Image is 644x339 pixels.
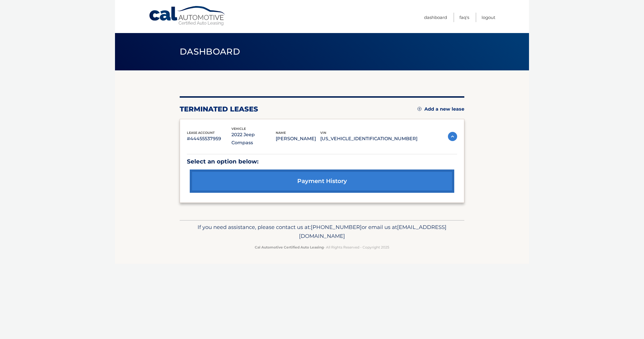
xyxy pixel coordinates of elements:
span: lease account [187,131,215,135]
p: 2022 Jeep Compass [231,131,276,147]
img: add.svg [417,107,421,111]
img: accordion-active.svg [448,132,457,141]
a: Add a new lease [417,106,464,112]
a: FAQ's [459,13,469,22]
p: [US_VEHICLE_IDENTIFICATION_NUMBER] [320,135,417,143]
h2: terminated leases [180,105,258,113]
p: If you need assistance, please contact us at: or email us at [183,223,461,241]
a: Dashboard [424,13,447,22]
p: - All Rights Reserved - Copyright 2025 [183,244,461,250]
span: name [276,131,286,135]
a: Cal Automotive [149,6,226,26]
span: vehicle [231,127,246,131]
p: Select an option below: [187,157,457,167]
span: [PHONE_NUMBER] [311,224,362,230]
a: payment history [190,169,454,193]
span: vin [320,131,326,135]
span: Dashboard [180,46,240,57]
p: #44455537959 [187,135,231,143]
a: Logout [482,13,495,22]
p: [PERSON_NAME] [276,135,320,143]
strong: Cal Automotive Certified Auto Leasing [255,245,324,249]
